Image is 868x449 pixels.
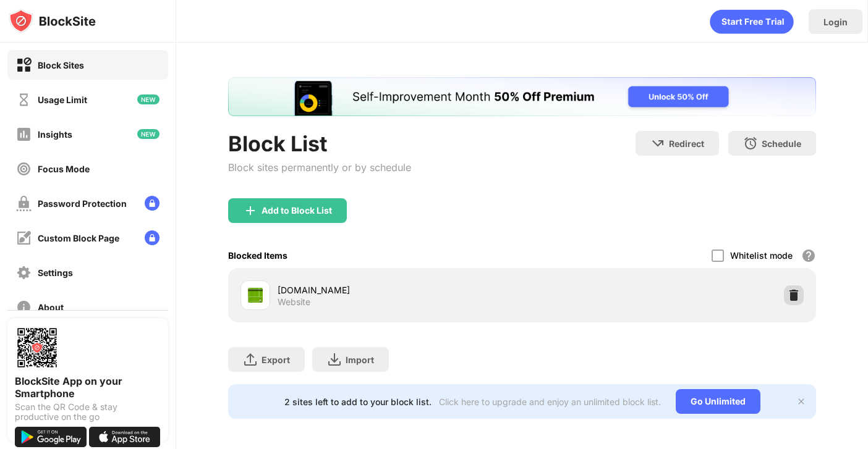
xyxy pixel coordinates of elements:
[16,300,32,315] img: about-off.svg
[228,161,411,174] div: Block sites permanently or by schedule
[38,164,90,174] div: Focus Mode
[16,57,32,73] img: block-on.svg
[145,196,160,211] img: lock-menu.svg
[228,250,287,261] div: Blocked Items
[669,138,704,149] div: Redirect
[346,355,374,365] div: Import
[730,250,793,261] div: Whitelist mode
[15,325,59,370] img: options-page-qr-code.png
[439,397,661,407] div: Click here to upgrade and enjoy an unlimited block list.
[38,94,87,105] div: Usage Limit
[762,138,801,149] div: Schedule
[38,198,127,209] div: Password Protection
[278,283,522,296] div: [DOMAIN_NAME]
[38,302,64,313] div: About
[89,427,161,447] img: download-on-the-app-store.svg
[16,92,32,107] img: time-usage-off.svg
[15,402,161,422] div: Scan the QR Code & stay productive on the go
[823,17,848,27] div: Login
[710,9,794,34] div: animation
[16,196,32,211] img: password-protection-off.svg
[262,355,290,365] div: Export
[16,161,32,177] img: focus-off.svg
[676,389,760,414] div: Go Unlimited
[228,77,816,116] iframe: Banner
[137,129,160,139] img: new-icon.svg
[15,375,161,400] div: BlockSite App on your Smartphone
[145,230,160,245] img: lock-menu.svg
[38,233,119,243] div: Custom Block Page
[248,288,263,303] img: favicons
[38,129,72,140] div: Insights
[38,60,84,70] div: Block Sites
[137,94,160,104] img: new-icon.svg
[15,427,87,447] img: get-it-on-google-play.svg
[278,296,310,308] div: Website
[38,267,73,278] div: Settings
[16,230,32,246] img: customize-block-page-off.svg
[796,397,806,406] img: x-button.svg
[228,131,411,156] div: Block List
[9,9,96,33] img: logo-blocksite.svg
[16,265,32,280] img: settings-off.svg
[284,397,432,407] div: 2 sites left to add to your block list.
[16,127,32,142] img: insights-off.svg
[262,206,332,216] div: Add to Block List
